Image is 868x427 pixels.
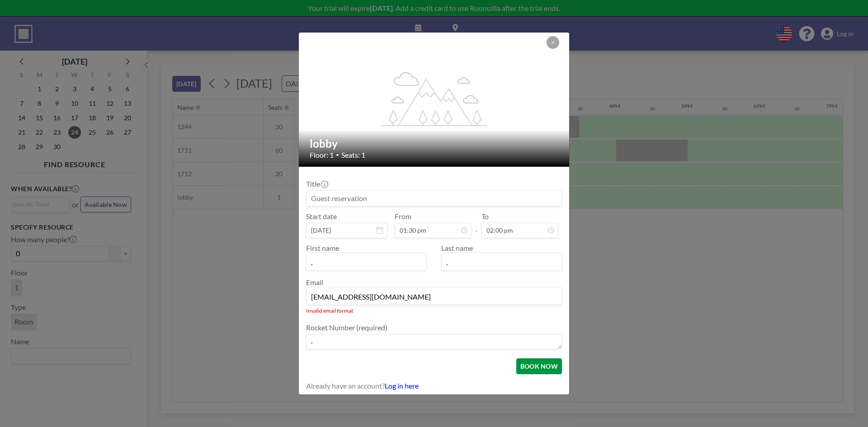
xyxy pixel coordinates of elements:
div: Invalid email format [306,307,562,314]
span: - [475,215,478,235]
g: flex-grow: 1.2; [381,72,488,126]
label: Start date [306,212,337,221]
input: Guest reservation [307,191,561,206]
input: Email [307,289,561,305]
label: First name [306,244,339,252]
label: To [481,212,489,221]
span: Seats: 1 [341,150,365,160]
input: Last name [442,255,561,270]
h2: lobby [310,137,559,150]
button: BOOK NOW [516,358,562,374]
a: Log in here [385,381,419,390]
span: • [336,151,339,158]
label: Email [306,278,323,286]
span: Floor: 1 [310,150,334,160]
span: Already have an account? [306,381,385,390]
label: From [395,212,411,221]
label: Last name [441,244,473,252]
label: Rocket Number (required) [306,323,387,332]
input: First name [307,255,426,270]
label: Title [306,179,327,188]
